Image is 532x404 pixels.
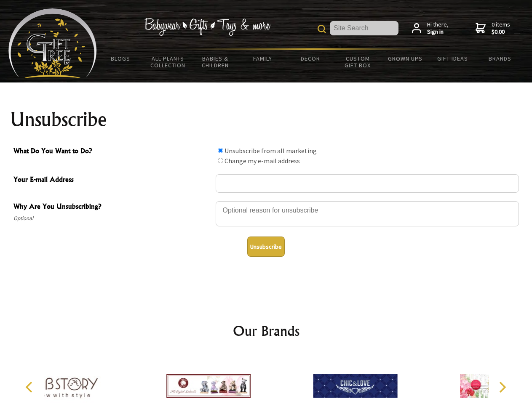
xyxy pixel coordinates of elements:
input: Your E-mail Address [216,174,519,193]
a: Decor [286,50,334,67]
img: Babywear - Gifts - Toys & more [144,18,270,36]
textarea: Why Are You Unsubscribing? [216,201,519,226]
span: Your E-mail Address [13,174,211,186]
img: Babyware - Gifts - Toys and more... [8,8,97,78]
a: Family [239,50,287,67]
a: Gift Ideas [429,50,476,67]
button: Unsubscribe [247,237,285,257]
strong: Sign in [427,28,449,36]
a: Grown Ups [381,50,429,67]
a: Babies & Children [192,50,239,74]
button: Previous [21,378,40,396]
a: Brands [476,50,524,67]
h2: Our Brands [17,321,516,341]
span: Hi there, [427,21,449,36]
h1: Unsubscribe [10,109,522,130]
input: Site Search [330,21,398,35]
strong: $0.00 [492,28,510,36]
span: What Do You Want to Do? [13,146,211,158]
img: product search [318,25,326,33]
a: BLOGS [97,50,144,67]
a: All Plants Collection [144,50,192,74]
input: What Do You Want to Do? [218,158,223,163]
button: Next [493,378,511,396]
span: 0 items [492,21,510,36]
input: What Do You Want to Do? [218,148,223,153]
label: Change my e-mail address [225,157,300,165]
span: Optional [13,213,211,223]
span: Why Are You Unsubscribing? [13,201,211,213]
label: Unsubscribe from all marketing [225,146,317,155]
a: Hi there,Sign in [412,21,449,36]
a: 0 items$0.00 [476,21,510,36]
a: Custom Gift Box [334,50,382,74]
